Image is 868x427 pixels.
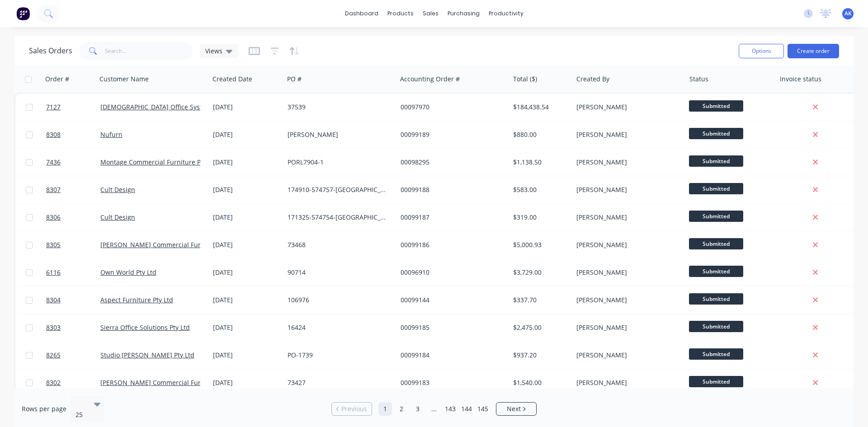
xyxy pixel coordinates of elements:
[213,323,280,332] div: [DATE]
[212,75,252,84] div: Created Date
[401,103,501,112] div: 00097970
[689,211,743,222] span: Submitted
[507,404,521,413] span: Next
[288,351,388,360] div: PO-1739
[689,238,743,249] span: Submitted
[576,296,677,305] div: [PERSON_NAME]
[29,47,72,55] h1: Sales Orders
[46,213,61,222] span: 8306
[213,351,280,360] div: [DATE]
[46,342,100,369] a: 8265
[513,185,566,194] div: $583.00
[513,378,566,387] div: $1,540.00
[576,158,677,167] div: [PERSON_NAME]
[213,158,280,167] div: [DATE]
[780,75,821,84] div: Invoice status
[513,240,566,249] div: $5,000.93
[46,286,100,314] a: 8304
[205,46,222,56] span: Views
[576,130,677,139] div: [PERSON_NAME]
[16,7,30,20] img: Factory
[287,75,302,84] div: PO #
[689,100,743,112] span: Submitted
[576,213,677,222] div: [PERSON_NAME]
[513,323,566,332] div: $2,475.00
[100,351,194,359] a: Studio [PERSON_NAME] Pty Ltd
[341,404,367,413] span: Previous
[739,44,784,58] button: Options
[288,185,388,194] div: 174910-574757-[GEOGRAPHIC_DATA]
[105,42,193,60] input: Search...
[401,296,501,305] div: 00099144
[288,240,388,249] div: 73468
[689,293,743,305] span: Submitted
[689,266,743,277] span: Submitted
[46,323,61,332] span: 8303
[75,410,86,419] div: 25
[401,213,501,222] div: 00099187
[46,176,100,203] a: 8307
[100,378,219,387] a: [PERSON_NAME] Commercial Furniture
[401,158,501,167] div: 00098295
[288,296,388,305] div: 106976
[100,268,156,277] a: Own World Pty Ltd
[46,314,100,341] a: 8303
[400,75,460,84] div: Accounting Order #
[427,402,441,416] a: Jump forward
[46,296,61,305] span: 8304
[213,378,280,387] div: [DATE]
[213,130,280,139] div: [DATE]
[689,75,708,84] div: Status
[576,378,677,387] div: [PERSON_NAME]
[46,94,100,121] a: 7127
[689,128,743,139] span: Submitted
[46,130,61,139] span: 8308
[513,268,566,277] div: $3,729.00
[46,185,61,194] span: 8307
[46,149,100,176] a: 7436
[689,348,743,360] span: Submitted
[100,240,219,249] a: [PERSON_NAME] Commercial Furniture
[46,240,61,249] span: 8305
[213,185,280,194] div: [DATE]
[513,103,566,112] div: $184,438.54
[443,7,484,20] div: purchasing
[22,404,66,413] span: Rows per page
[513,296,566,305] div: $337.70
[443,402,457,416] a: Page 143
[788,44,839,58] button: Create order
[288,268,388,277] div: 90714
[689,321,743,332] span: Submitted
[45,75,69,84] div: Order #
[213,268,280,277] div: [DATE]
[401,268,501,277] div: 00096910
[401,323,501,332] div: 00099185
[100,185,135,194] a: Cult Design
[689,376,743,387] span: Submitted
[288,213,388,222] div: 171325-574754-[GEOGRAPHIC_DATA]
[288,323,388,332] div: 16424
[476,402,490,416] a: Page 145
[418,7,443,20] div: sales
[288,103,388,112] div: 37539
[332,404,372,413] a: Previous page
[401,130,501,139] div: 00099189
[689,183,743,194] span: Submitted
[46,369,100,396] a: 8302
[213,240,280,249] div: [DATE]
[513,75,537,84] div: Total ($)
[401,351,501,360] div: 00099184
[340,7,383,20] a: dashboard
[100,323,190,332] a: Sierra Office Solutions Pty Ltd
[844,9,852,18] span: AK
[288,130,388,139] div: [PERSON_NAME]
[288,158,388,167] div: PORL7904-1
[46,351,61,360] span: 8265
[576,240,677,249] div: [PERSON_NAME]
[100,103,215,111] a: [DEMOGRAPHIC_DATA] Office Systems
[576,351,677,360] div: [PERSON_NAME]
[411,402,425,416] a: Page 3
[100,296,173,304] a: Aspect Furniture Pty Ltd
[100,158,217,166] a: Montage Commercial Furniture Pty Ltd
[378,402,392,416] a: Page 1 is your current page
